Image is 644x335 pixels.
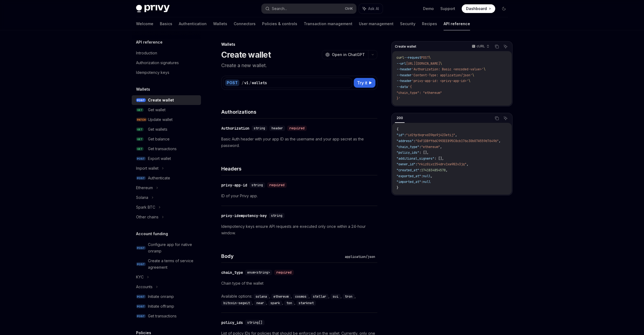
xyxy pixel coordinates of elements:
[415,162,417,166] span: :
[440,6,455,11] a: Support
[423,6,434,11] a: Demo
[148,155,171,162] div: Export wallet
[502,43,509,50] button: Ask AI
[431,174,432,178] span: ,
[136,147,144,151] span: GET
[284,300,296,306] div: ,
[343,294,355,299] code: tron
[136,194,148,201] div: Solana
[136,127,144,132] span: GET
[132,115,201,124] a: PATCHUpdate wallet
[136,39,163,45] h5: API reference
[397,91,442,95] span: "chain_type": "ethereum"
[136,118,147,122] span: PATCH
[421,180,423,184] span: :
[406,61,440,66] span: [URL][DOMAIN_NAME]
[397,67,412,71] span: --header
[132,105,201,115] a: GETGet wallet
[254,300,268,306] div: ,
[466,6,487,11] span: Dashboard
[404,133,406,137] span: :
[221,42,377,47] div: Wallets
[395,115,405,121] div: 200
[262,4,356,14] button: Search...CtrlK
[254,300,266,306] code: near
[148,293,174,300] div: Initiate onramp
[477,44,485,48] p: cURL
[493,115,500,122] button: Copy the contents from the code block
[423,174,431,178] span: null
[234,17,256,30] a: Connectors
[252,183,263,187] span: string
[268,300,282,306] code: spark
[148,136,170,142] div: Get balance
[132,173,201,183] a: POSTAuthenticate
[136,295,146,299] span: POST
[262,17,297,30] a: Policies & controls
[221,293,377,306] div: Available options:
[493,43,500,50] button: Copy the contents from the code block
[132,58,201,68] a: Authorization signatures
[397,180,421,184] span: "imported_at"
[419,150,429,155] span: : [],
[221,213,267,218] div: privy-idempotency-key
[221,252,343,260] h4: Body
[472,73,474,77] span: \
[414,139,415,143] span: :
[331,293,343,300] div: ,
[311,294,328,299] code: stellar
[469,42,492,51] button: cURL
[221,62,377,69] p: Create a new wallet.
[322,50,368,59] button: Open in ChatGPT
[136,165,158,172] div: Import wallet
[244,80,249,86] div: v1
[242,80,244,86] div: /
[136,214,158,220] div: Other chains
[132,68,201,77] a: Idempotency keys
[397,174,421,178] span: "exported_at"
[136,50,157,56] div: Introduction
[397,156,434,161] span: "additional_signers"
[446,168,448,172] span: ,
[331,294,341,299] code: sui
[132,134,201,144] a: GETGet balance
[412,79,468,83] span: 'privy-app-id: <privy-app-id>'
[397,162,415,166] span: "owner_id"
[397,61,406,66] span: --url
[132,256,201,272] a: POSTCreate a terms of service agreement
[397,150,419,155] span: "policy_ids"
[272,126,283,130] span: header
[148,107,166,113] div: Get wallet
[274,270,294,275] div: required
[136,137,144,141] span: GET
[136,274,144,280] div: KYC
[160,17,172,30] a: Basics
[354,78,375,88] button: Try it
[462,4,495,13] a: Dashboard
[422,17,437,30] a: Recipes
[293,294,309,299] code: cosmos
[267,182,287,188] div: required
[247,320,262,325] span: string[]
[132,124,201,134] a: GETGet wallets
[395,44,416,49] span: Create wallet
[148,146,177,152] div: Get transactions
[179,17,207,30] a: Authentication
[148,175,170,181] div: Authenticate
[417,162,467,166] span: "rkiz0ivz254drv1xw982v3jq"
[311,293,331,300] div: ,
[421,145,440,149] span: "ethereum"
[502,115,509,122] button: Ask AI
[406,133,455,137] span: "id2tptkqrxd39qo9j423etij"
[397,133,404,137] span: "id"
[397,139,414,143] span: "address"
[136,86,150,93] h5: Wallets
[419,168,421,172] span: :
[136,185,153,191] div: Ethereum
[359,4,383,14] button: Ask AI
[225,80,239,86] div: POST
[132,144,201,154] a: GETGet transactions
[419,145,421,149] span: :
[343,254,377,260] div: application/json
[412,73,472,77] span: 'Content-Type: application/json'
